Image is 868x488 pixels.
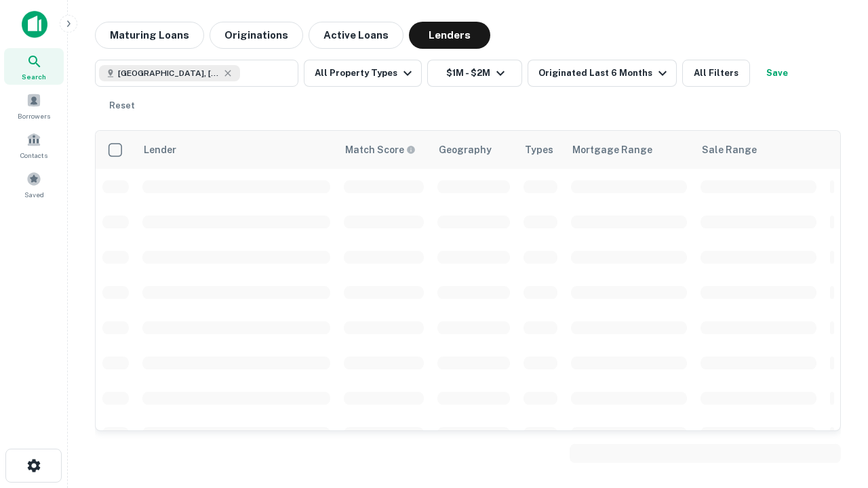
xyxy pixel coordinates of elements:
[800,380,868,445] iframe: Chat Widget
[517,131,564,169] th: Types
[304,60,422,87] button: All Property Types
[528,60,677,87] button: Originated Last 6 Months
[345,142,416,157] div: Capitalize uses an advanced AI algorithm to match your search with the best lender. The match sco...
[525,142,553,158] div: Types
[95,22,204,49] button: Maturing Loans
[22,71,46,82] span: Search
[210,22,303,49] button: Originations
[427,60,522,87] button: $1M - $2M
[144,142,176,158] div: Lender
[4,87,64,124] a: Borrowers
[702,142,757,158] div: Sale Range
[694,131,823,169] th: Sale Range
[4,166,64,203] a: Saved
[572,142,652,158] div: Mortgage Range
[439,142,492,158] div: Geography
[337,131,431,169] th: Capitalize uses an advanced AI algorithm to match your search with the best lender. The match sco...
[136,131,337,169] th: Lender
[538,65,671,81] div: Originated Last 6 Months
[100,92,144,119] button: Reset
[309,22,403,49] button: Active Loans
[755,60,799,87] button: Save your search to get updates of matches that match your search criteria.
[345,142,413,157] h6: Match Score
[20,150,47,161] span: Contacts
[118,67,220,79] span: [GEOGRAPHIC_DATA], [GEOGRAPHIC_DATA], [GEOGRAPHIC_DATA]
[4,127,64,163] a: Contacts
[409,22,490,49] button: Lenders
[431,131,517,169] th: Geography
[564,131,694,169] th: Mortgage Range
[18,110,50,121] span: Borrowers
[682,60,750,87] button: All Filters
[24,189,44,200] span: Saved
[4,48,64,85] a: Search
[22,11,47,38] img: capitalize-icon.png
